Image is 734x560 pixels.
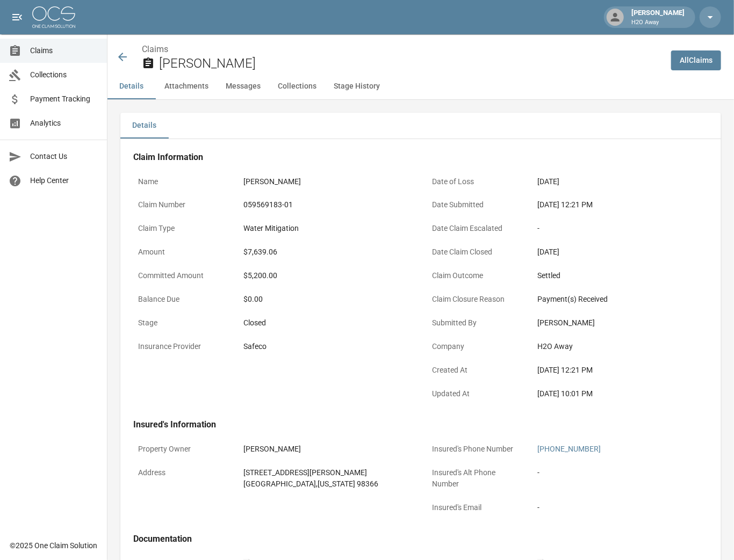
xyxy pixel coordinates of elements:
button: Messages [217,74,269,99]
p: Address [133,462,230,483]
p: Insured's Phone Number [427,439,524,460]
span: Payment Tracking [30,93,98,105]
p: Property Owner [133,439,230,460]
button: Details [120,113,169,139]
nav: breadcrumb [142,43,663,56]
div: [DATE] [537,246,703,258]
div: details tabs [120,113,721,139]
p: Date of Loss [427,171,524,192]
div: anchor tabs [107,74,734,99]
div: © 2025 One Claim Solution [10,540,97,551]
span: Help Center [30,175,98,186]
p: Company [427,336,524,357]
p: Stage [133,312,230,333]
p: Insurance Provider [133,336,230,357]
div: Water Mitigation [243,223,409,234]
div: Settled [537,270,703,281]
div: 059569183-01 [243,199,409,210]
button: open drawer [6,6,28,28]
div: Safeco [243,341,409,352]
img: ocs-logo-white-transparent.png [32,6,75,28]
div: - [537,223,703,234]
div: [DATE] [537,176,703,187]
div: H2O Away [537,341,703,352]
a: [PHONE_NUMBER] [537,445,601,453]
div: Payment(s) Received [537,294,703,305]
span: Claims [30,45,98,56]
p: Balance Due [133,289,230,310]
div: [DATE] 10:01 PM [537,388,703,399]
div: [PERSON_NAME] [627,8,689,27]
h2: [PERSON_NAME] [159,56,663,71]
span: Analytics [30,118,98,129]
p: Amount [133,242,230,263]
div: Closed [243,317,409,329]
p: Claim Closure Reason [427,289,524,310]
button: Stage History [325,74,388,99]
p: Committed Amount [133,265,230,286]
div: [DATE] 12:21 PM [537,199,703,210]
p: H2O Away [631,18,685,27]
div: [GEOGRAPHIC_DATA] , [US_STATE] 98366 [243,478,409,490]
button: Collections [269,74,325,99]
h4: Documentation [133,534,708,544]
p: Updated At [427,383,524,404]
div: [PERSON_NAME] [243,443,409,455]
p: Name [133,171,230,192]
p: Date Claim Closed [427,242,524,263]
div: [DATE] 12:21 PM [537,365,703,376]
div: $0.00 [243,294,409,305]
a: AllClaims [671,50,721,70]
a: Claims [142,44,168,54]
button: Details [107,74,156,99]
p: Date Submitted [427,194,524,215]
div: - [537,502,703,513]
p: Claim Number [133,194,230,215]
div: - [537,467,703,478]
div: [PERSON_NAME] [537,317,703,329]
p: Insured's Alt Phone Number [427,462,524,494]
span: Collections [30,69,98,81]
div: $7,639.06 [243,246,409,258]
p: Date Claim Escalated [427,218,524,239]
p: Insured's Email [427,497,524,518]
p: Submitted By [427,312,524,333]
span: Contact Us [30,151,98,162]
div: [PERSON_NAME] [243,176,409,187]
p: Claim Type [133,218,230,239]
p: Claim Outcome [427,265,524,286]
h4: Claim Information [133,152,708,163]
button: Attachments [156,74,217,99]
p: Created At [427,360,524,381]
div: $5,200.00 [243,270,409,281]
h4: Insured's Information [133,419,708,430]
div: [STREET_ADDRESS][PERSON_NAME] [243,467,409,478]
